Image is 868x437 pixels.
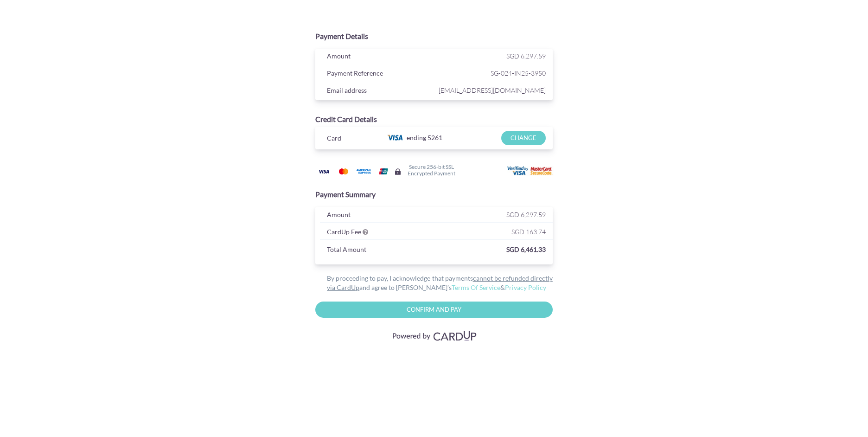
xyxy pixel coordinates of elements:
span: ending [407,131,426,145]
div: Credit Card Details [315,114,553,125]
div: Payment Summary [315,189,553,200]
a: Terms Of Service [452,283,500,291]
img: Visa, Mastercard [388,327,480,344]
span: SGD 6,297.59 [506,52,546,60]
span: [EMAIL_ADDRESS][DOMAIN_NAME] [436,84,546,96]
img: Union Pay [374,166,393,177]
div: Email address [320,84,436,98]
input: CHANGE [501,131,545,145]
img: Visa [314,166,333,177]
div: By proceeding to pay, I acknowledge that payments and agree to [PERSON_NAME]’s & [315,274,553,292]
div: Payment Details [315,31,553,42]
u: cannot be refunded directly via CardUp [327,274,553,291]
div: Amount [320,209,436,223]
input: Confirm and Pay [315,302,553,318]
div: Payment Reference [320,67,436,81]
img: User card [507,166,554,176]
a: Privacy Policy [505,283,546,291]
span: SGD 6,297.59 [506,211,546,218]
div: SGD 163.74 [436,226,553,240]
div: Total Amount [320,244,397,257]
img: American Express [354,166,373,177]
img: Secure lock [394,168,402,175]
div: Amount [320,50,436,64]
div: CardUp Fee [320,226,436,240]
h6: Secure 256-bit SSL Encrypted Payment [408,164,455,176]
img: Mastercard [334,166,353,177]
span: SG-024-IN25-3950 [436,67,546,79]
div: Card [320,132,378,146]
span: 5261 [428,134,442,141]
div: SGD 6,461.33 [397,244,552,257]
